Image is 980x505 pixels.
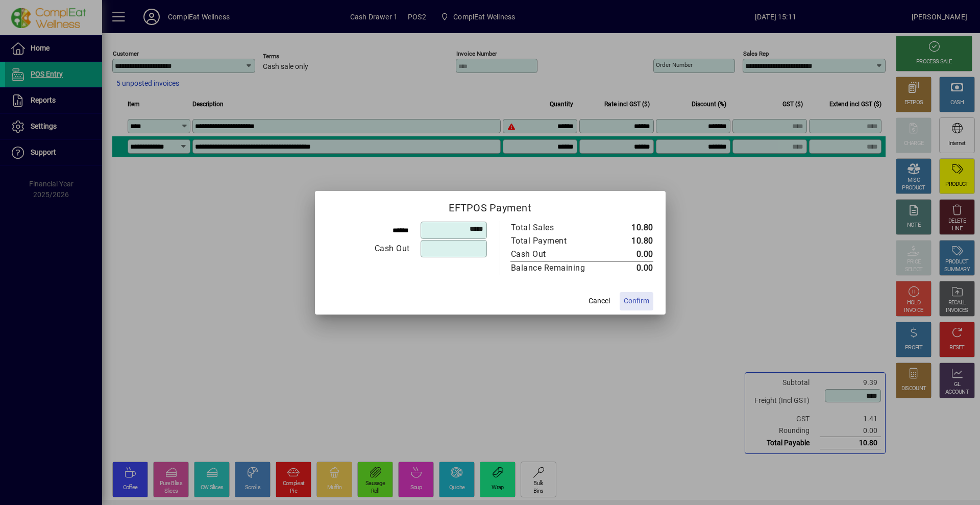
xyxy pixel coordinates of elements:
[607,248,653,261] td: 0.00
[624,296,649,306] span: Confirm
[328,243,410,255] div: Cash Out
[510,221,607,234] td: Total Sales
[511,248,597,260] div: Cash Out
[620,292,653,310] button: Confirm
[607,261,653,275] td: 0.00
[511,262,597,274] div: Balance Remaining
[510,234,607,248] td: Total Payment
[589,296,610,306] span: Cancel
[315,191,666,221] h2: EFTPOS Payment
[583,292,616,310] button: Cancel
[607,221,653,234] td: 10.80
[607,234,653,248] td: 10.80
